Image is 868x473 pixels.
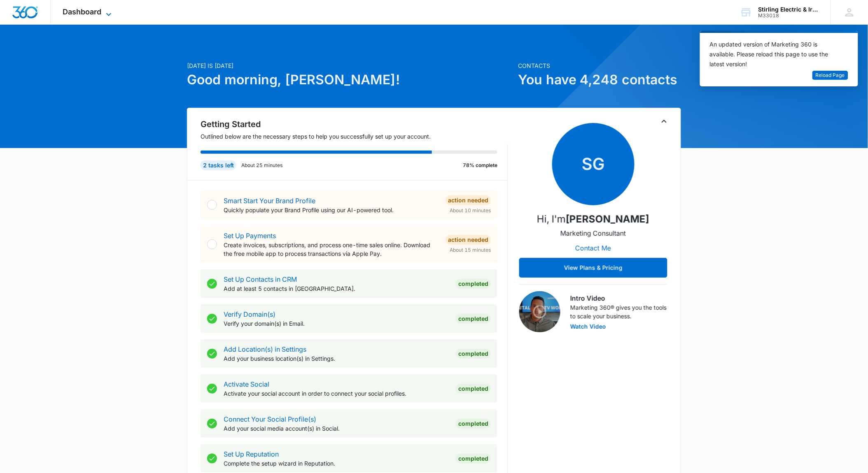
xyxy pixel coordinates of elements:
div: Completed [456,314,491,324]
div: Completed [456,419,491,429]
p: About 25 minutes [241,162,282,169]
p: Outlined below are the necessary steps to help you successfully set up your account. [201,132,508,141]
span: SG [552,123,635,205]
p: Hi, I'm [537,212,650,227]
img: Intro Video [519,291,560,332]
h2: Getting Started [201,118,508,130]
a: Set Up Contacts in CRM [224,275,297,283]
div: An updated version of Marketing 360 is available. Please reload this page to use the latest version! [710,39,838,69]
p: Verify your domain(s) in Email. [224,319,449,328]
span: About 10 minutes [450,207,491,214]
p: 78% complete [463,162,497,169]
a: Activate Social [224,380,269,388]
p: Complete the setup wizard in Reputation. [224,459,449,468]
div: Action Needed [446,195,491,205]
span: Reload Page [816,72,845,79]
a: Set Up Payments [224,232,276,240]
div: Completed [456,349,491,359]
span: Dashboard [63,7,102,16]
p: Contacts [518,61,681,70]
button: Contact Me [567,238,620,258]
button: View Plans & Pricing [519,258,667,278]
div: Completed [456,279,491,289]
a: Smart Start Your Brand Profile [224,197,315,205]
button: Watch Video [570,324,606,329]
p: Activate your social account in order to connect your social profiles. [224,389,449,398]
a: Verify Domain(s) [224,310,275,318]
div: account name [758,6,819,13]
div: Completed [456,384,491,394]
button: Toggle Collapse [659,116,669,126]
p: Quickly populate your Brand Profile using our AI-powered tool. [224,206,439,214]
h1: Good morning, [PERSON_NAME]! [187,70,513,90]
p: [DATE] is [DATE] [187,61,513,70]
div: 2 tasks left [201,160,236,170]
div: Action Needed [446,235,491,245]
p: Add your social media account(s) in Social. [224,424,449,433]
a: Set Up Reputation [224,450,279,458]
h3: Intro Video [570,293,667,303]
strong: [PERSON_NAME] [566,213,650,225]
button: Reload Page [812,71,848,80]
a: Add Location(s) in Settings [224,345,306,353]
span: About 15 minutes [450,246,491,254]
p: Marketing Consultant [561,228,626,238]
p: Add your business location(s) in Settings. [224,354,449,363]
h1: You have 4,248 contacts [518,70,681,90]
p: Create invoices, subscriptions, and process one-time sales online. Download the free mobile app t... [224,241,439,258]
div: account id [758,13,819,19]
div: Completed [456,454,491,464]
a: Connect Your Social Profile(s) [224,415,316,423]
p: Marketing 360® gives you the tools to scale your business. [570,303,667,320]
p: Add at least 5 contacts in [GEOGRAPHIC_DATA]. [224,284,449,293]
